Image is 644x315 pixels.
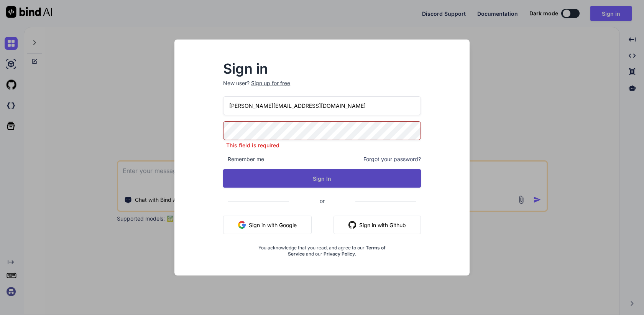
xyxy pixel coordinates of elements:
div: You acknowledge that you read, and agree to our and our [256,240,388,257]
button: Sign In [223,169,421,188]
span: Remember me [223,155,264,163]
span: Forgot your password? [363,155,421,163]
div: Sign up for free [251,79,290,87]
span: or [289,191,355,210]
a: Privacy Policy. [324,251,356,257]
input: Login or Email [223,96,421,115]
img: google [238,221,246,229]
h2: Sign in [223,63,421,75]
p: New user? [223,79,421,96]
button: Sign in with Google [223,216,312,234]
p: This field is required [223,142,421,149]
a: Terms of Service [288,245,386,257]
img: github [348,221,356,229]
button: Sign in with Github [333,216,421,234]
